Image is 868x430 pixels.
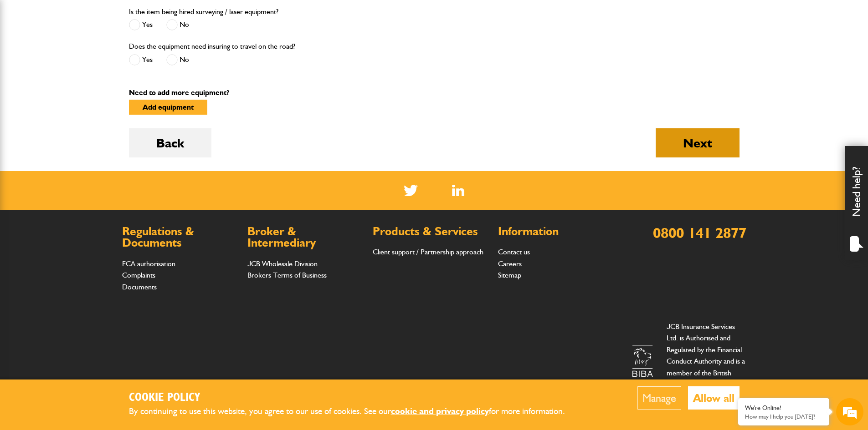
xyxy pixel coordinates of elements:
[247,271,327,279] a: Brokers Terms of Business
[129,43,295,50] label: Does the equipment need insuring to travel on the road?
[452,185,464,196] a: LinkedIn
[12,84,166,104] input: Enter your last name
[653,224,746,242] a: 0800 141 2877
[373,226,489,238] h2: Products & Services
[124,280,165,293] em: Start Chat
[129,8,278,15] label: Is the item being hired surveying / laser equipment?
[498,226,614,238] h2: Information
[129,128,211,157] button: Back
[122,283,157,291] a: Documents
[745,413,822,420] p: How may I help you today?
[129,391,580,405] h2: Cookie Policy
[667,321,746,402] p: JCB Insurance Services Ltd. is Authorised and Regulated by the Financial Conduct Authority and is...
[688,386,740,410] button: Allow all
[498,271,521,279] a: Sitemap
[129,89,740,96] p: Need to add more equipment?
[166,19,189,30] label: No
[845,146,868,260] div: Need help?
[122,271,155,279] a: Complaints
[404,185,418,196] img: Twitter
[373,248,483,256] a: Client support / Partnership approach
[498,248,530,256] a: Contact us
[129,100,207,115] button: Add equipment
[12,111,166,131] input: Enter your email address
[247,259,318,268] a: JCB Wholesale Division
[656,128,740,157] button: Next
[166,54,189,66] label: No
[637,386,681,410] button: Manage
[129,405,580,419] p: By continuing to use this website, you agree to our use of cookies. See our for more information.
[122,259,175,268] a: FCA authorisation
[12,165,166,273] textarea: Type your message and hit 'Enter'
[15,51,38,63] img: d_20077148190_company_1631870298795_20077148190
[12,138,166,158] input: Enter your phone number
[149,5,171,26] div: Minimize live chat window
[247,226,364,249] h2: Broker & Intermediary
[498,259,522,268] a: Careers
[391,406,489,416] a: cookie and privacy policy
[122,226,238,249] h2: Regulations & Documents
[452,185,464,196] img: Linked In
[47,51,153,63] div: Chat with us now
[129,54,153,66] label: Yes
[129,19,153,30] label: Yes
[745,404,822,412] div: We're Online!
